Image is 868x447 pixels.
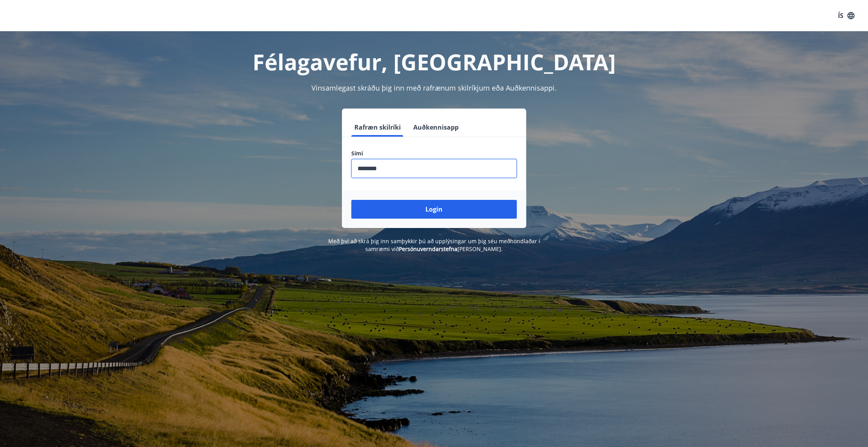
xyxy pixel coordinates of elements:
[834,9,859,23] button: ÍS
[328,237,540,253] span: Með því að skrá þig inn samþykkir þú að upplýsingar um þig séu meðhöndlaðar í samræmi við [PERSON...
[399,245,457,253] a: Persónuverndarstefna
[410,118,462,137] button: Auðkennisapp
[351,200,517,219] button: Login
[351,150,517,157] label: Sími
[311,83,557,93] span: Vinsamlegast skráðu þig inn með rafrænum skilríkjum eða Auðkennisappi.
[351,118,404,137] button: Rafræn skilríki
[162,47,706,77] h1: Félagavefur, [GEOGRAPHIC_DATA]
